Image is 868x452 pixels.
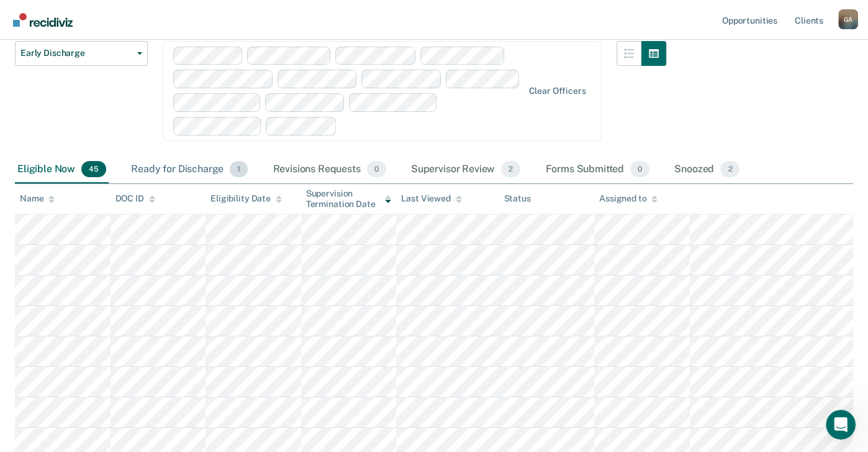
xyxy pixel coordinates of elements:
button: Early Discharge [15,41,148,66]
span: 45 [81,161,106,177]
iframe: Intercom live chat [826,410,856,440]
div: Ready for Discharge1 [129,156,250,183]
div: G A [838,9,858,29]
span: 2 [720,161,739,177]
span: 0 [367,161,386,177]
span: 1 [230,161,248,177]
div: Assigned to [599,193,658,204]
img: Recidiviz [13,13,73,27]
button: Profile dropdown button [838,9,858,29]
div: Forms Submitted0 [543,156,652,183]
div: Clear officers [528,86,585,96]
div: Last Viewed [401,193,461,204]
span: 2 [501,161,520,177]
span: Early Discharge [20,48,132,58]
span: 0 [630,161,649,177]
div: Supervision Termination Date [306,188,392,210]
div: Supervisor Review2 [409,156,523,183]
div: Eligibility Date [210,193,282,204]
div: Snoozed2 [672,156,742,183]
div: DOC ID [115,193,155,204]
div: Name [20,193,55,204]
div: Status [504,193,530,204]
div: Revisions Requests0 [270,156,388,183]
div: Eligible Now45 [15,156,109,183]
